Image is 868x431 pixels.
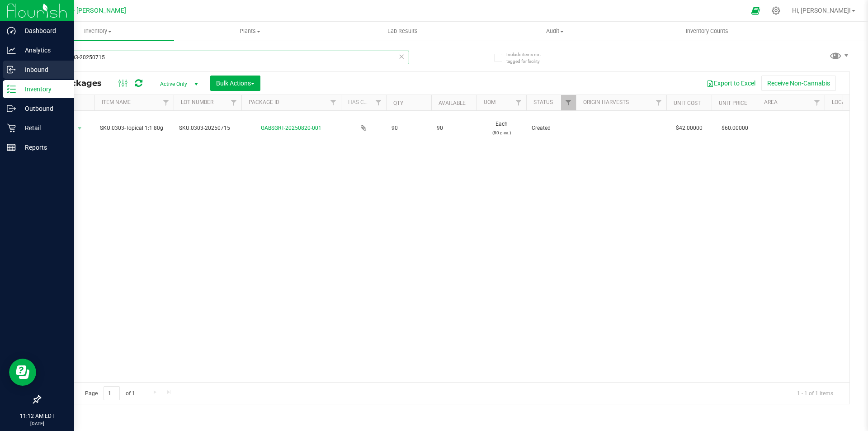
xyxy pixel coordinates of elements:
[745,2,766,19] span: Open Ecommerce Menu
[9,359,36,386] iframe: Resource center
[16,64,70,75] p: Inbound
[249,99,279,105] a: Package ID
[770,6,782,15] div: Manage settings
[482,120,521,137] span: Each
[631,22,783,41] a: Inventory Counts
[790,386,840,400] span: 1 - 1 of 1 items
[717,122,753,135] span: $60.00000
[100,124,168,133] span: SKU.0303-Topical 1:1 80g
[479,22,631,41] a: Audit
[761,76,836,91] button: Receive Non-Cannabis
[398,51,405,62] span: Clear
[77,386,142,400] span: Page of 1
[326,22,479,41] a: Lab Results
[47,78,111,88] span: All Packages
[479,27,631,35] span: Audit
[175,27,326,35] span: Plants
[506,51,552,65] span: Include items not tagged for facility
[532,124,571,133] span: Created
[179,124,236,133] span: SKU.0303-20250715
[666,111,712,146] td: $42.00000
[159,95,174,110] a: Filter
[7,85,16,94] inline-svg: Inventory
[719,100,747,106] a: Unit Price
[16,123,70,133] p: Retail
[375,27,430,35] span: Lab Results
[16,103,70,114] p: Outbound
[701,76,761,91] button: Export to Excel
[764,99,778,105] a: Area
[7,65,16,74] inline-svg: Inbound
[651,95,666,110] a: Filter
[16,45,70,56] p: Analytics
[484,99,495,105] a: UOM
[810,95,825,110] a: Filter
[7,143,16,152] inline-svg: Reports
[22,27,174,35] span: Inventory
[261,125,321,131] a: GABSGRT-20250820-001
[7,104,16,113] inline-svg: Outbound
[439,100,466,106] a: Available
[583,99,629,105] a: Origin Harvests
[674,27,741,35] span: Inventory Counts
[533,99,553,105] a: Status
[561,95,576,110] a: Filter
[22,22,174,41] a: Inventory
[102,99,131,105] a: Item Name
[371,95,386,110] a: Filter
[4,412,70,420] p: 11:12 AM EDT
[511,95,526,110] a: Filter
[16,84,70,95] p: Inventory
[7,123,16,133] inline-svg: Retail
[7,46,16,55] inline-svg: Analytics
[40,51,409,64] input: Search Package ID, Item Name, SKU, Lot or Part Number...
[59,7,126,14] span: GA4 - [PERSON_NAME]
[674,100,701,106] a: Unit Cost
[181,99,213,105] a: Lot Number
[392,124,426,133] span: 90
[226,95,241,110] a: Filter
[216,80,255,87] span: Bulk Actions
[326,95,341,110] a: Filter
[792,7,851,14] span: Hi, [PERSON_NAME]!
[437,124,471,133] span: 90
[341,95,386,111] th: Has COA
[210,76,260,91] button: Bulk Actions
[16,142,70,153] p: Reports
[174,22,326,41] a: Plants
[16,25,70,36] p: Dashboard
[74,122,85,135] span: select
[104,386,120,400] input: 1
[482,128,521,137] p: (80 g ea.)
[393,100,403,106] a: Qty
[7,26,16,35] inline-svg: Dashboard
[4,420,70,427] p: [DATE]
[832,99,857,105] a: Location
